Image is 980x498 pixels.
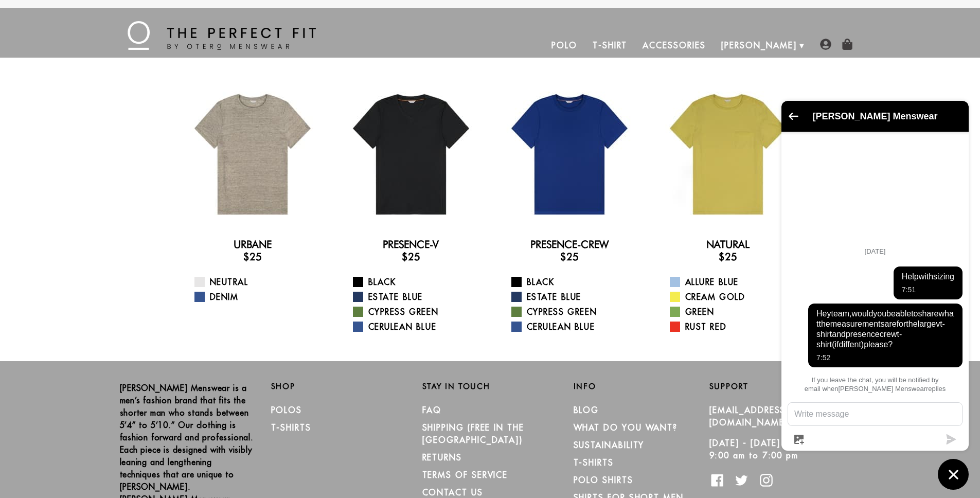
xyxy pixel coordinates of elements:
[353,321,482,333] a: Cerulean Blue
[670,321,799,333] a: Rust Red
[383,238,439,251] a: Presence-V
[422,422,524,445] a: SHIPPING (Free in the [GEOGRAPHIC_DATA])
[709,382,861,391] h2: Support
[422,487,483,497] a: CONTACT US
[511,276,640,288] a: Black
[544,33,585,58] a: Polo
[422,470,508,480] a: TERMS OF SERVICE
[271,422,311,433] a: T-Shirts
[511,291,640,303] a: Estate Blue
[422,405,442,415] a: FAQ
[820,39,831,50] img: user-account-icon.png
[574,475,633,485] a: Polo Shirts
[635,33,713,58] a: Accessories
[709,405,790,428] a: [EMAIL_ADDRESS][DOMAIN_NAME]
[714,33,805,58] a: [PERSON_NAME]
[842,39,853,50] img: shopping-bag-icon.png
[128,21,316,50] img: The Perfect Fit - by Otero Menswear - Logo
[778,101,972,490] inbox-online-store-chat: Shopify online store chat
[511,306,640,318] a: Cypress Green
[422,452,462,463] a: RETURNS
[574,422,678,433] a: What Do You Want?
[353,306,482,318] a: Cypress Green
[340,251,482,263] h3: $25
[574,405,599,415] a: Blog
[234,238,272,251] a: Urbane
[709,437,845,461] p: [DATE] - [DATE] 9:00 am to 7:00 pm
[498,251,640,263] h3: $25
[182,251,324,263] h3: $25
[585,33,635,58] a: T-Shirt
[271,405,302,415] a: Polos
[353,291,482,303] a: Estate Blue
[194,291,324,303] a: Denim
[706,238,750,251] a: Natural
[670,291,799,303] a: Cream Gold
[530,238,609,251] a: Presence-Crew
[574,382,709,391] h2: Info
[670,276,799,288] a: Allure Blue
[271,382,407,391] h2: Shop
[574,440,645,450] a: Sustainability
[194,276,324,288] a: Neutral
[353,276,482,288] a: Black
[422,382,558,391] h2: Stay in Touch
[657,251,799,263] h3: $25
[574,457,614,468] a: T-Shirts
[670,306,799,318] a: Green
[511,321,640,333] a: Cerulean Blue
